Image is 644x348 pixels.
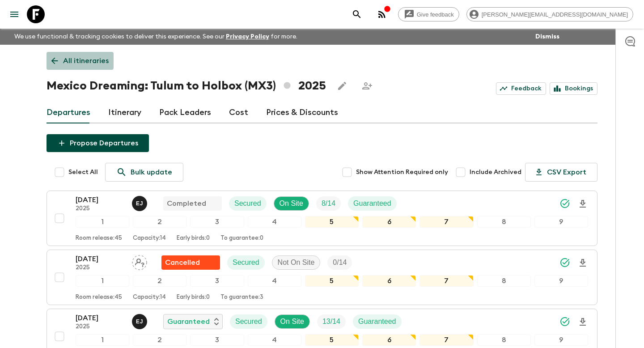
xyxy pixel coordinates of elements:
a: Itinerary [108,102,141,123]
div: 5 [305,216,359,228]
span: Assign pack leader [132,258,147,265]
p: 2025 [76,205,125,212]
p: On Site [280,316,304,327]
a: Prices & Discounts [266,102,338,123]
div: 8 [477,216,531,228]
span: Erhard Jr Vande Wyngaert de la Torre [132,317,149,324]
h1: Mexico Dreaming: Tulum to Holbox (MX3) 2025 [47,77,326,95]
div: 9 [534,275,588,287]
span: Share this itinerary [358,77,376,95]
p: Not On Site [278,257,315,268]
a: Departures [47,102,90,123]
p: 13 / 14 [322,316,340,327]
a: All itineraries [47,52,114,70]
p: Capacity: 14 [133,294,166,301]
svg: Synced Successfully [559,257,570,268]
p: Secured [234,198,261,209]
div: On Site [274,196,309,211]
button: [DATE]2025Assign pack leaderFlash Pack cancellationSecuredNot On SiteTrip Fill123456789Room relea... [47,250,597,305]
div: On Site [275,314,310,329]
div: 7 [419,216,473,228]
svg: Download Onboarding [577,317,588,327]
div: Secured [229,196,267,211]
div: 4 [248,216,301,228]
p: Room release: 45 [76,235,122,242]
p: To guarantee: 3 [220,294,263,301]
p: We use functional & tracking cookies to deliver this experience. See our for more. [11,29,301,45]
div: 9 [534,334,588,346]
p: To guarantee: 0 [220,235,263,242]
svg: Download Onboarding [577,199,588,209]
button: EJ [132,314,149,329]
button: menu [5,5,23,23]
span: Erhard Jr Vande Wyngaert de la Torre [132,199,149,206]
p: [DATE] [76,254,125,264]
div: 3 [190,334,244,346]
div: 1 [76,334,129,346]
span: [PERSON_NAME][EMAIL_ADDRESS][DOMAIN_NAME] [477,11,633,18]
div: 8 [477,334,531,346]
p: All itineraries [63,55,109,66]
p: On Site [280,198,303,209]
span: Show Attention Required only [356,168,448,177]
a: Privacy Policy [226,34,269,40]
div: 5 [305,334,359,346]
div: 7 [419,334,473,346]
div: 9 [534,216,588,228]
p: [DATE] [76,195,125,205]
div: Trip Fill [327,255,352,270]
button: search adventures [348,5,366,23]
button: Propose Departures [47,134,149,152]
button: Dismiss [533,30,562,43]
div: 4 [248,334,301,346]
p: Cancelled [165,257,200,268]
a: Bookings [550,82,597,95]
div: 3 [190,216,244,228]
p: [DATE] [76,313,125,323]
div: 1 [76,275,129,287]
p: 2025 [76,264,125,272]
a: Feedback [496,82,546,95]
a: Pack Leaders [159,102,211,123]
button: Edit this itinerary [333,77,351,95]
div: 2 [133,334,186,346]
p: Secured [235,316,262,327]
div: 3 [190,275,244,287]
p: Completed [167,198,206,209]
p: Secured [233,257,259,268]
p: Early birds: 0 [177,294,210,301]
div: 2 [133,275,186,287]
div: 8 [477,275,531,287]
p: Capacity: 14 [133,235,166,242]
p: Room release: 45 [76,294,122,301]
div: [PERSON_NAME][EMAIL_ADDRESS][DOMAIN_NAME] [466,7,633,21]
p: Guaranteed [353,198,391,209]
a: Cost [229,102,248,123]
p: Guaranteed [358,316,396,327]
div: Trip Fill [316,196,341,211]
div: 2 [133,216,186,228]
a: Give feedback [398,7,459,21]
span: Select All [68,168,98,177]
svg: Synced Successfully [559,316,570,327]
div: 5 [305,275,359,287]
p: 0 / 14 [333,257,347,268]
div: 6 [362,275,416,287]
div: Flash Pack cancellation [161,255,220,270]
button: CSV Export [525,163,597,182]
p: Bulk update [131,167,172,178]
a: Bulk update [105,163,183,182]
div: 6 [362,334,416,346]
p: Guaranteed [167,316,210,327]
svg: Download Onboarding [577,258,588,268]
div: 1 [76,216,129,228]
div: Secured [230,314,267,329]
div: 6 [362,216,416,228]
div: Not On Site [272,255,321,270]
svg: Synced Successfully [559,198,570,209]
span: Include Archived [470,168,521,177]
div: 4 [248,275,301,287]
p: Early birds: 0 [177,235,210,242]
p: 2025 [76,323,125,331]
span: Give feedback [412,11,459,18]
